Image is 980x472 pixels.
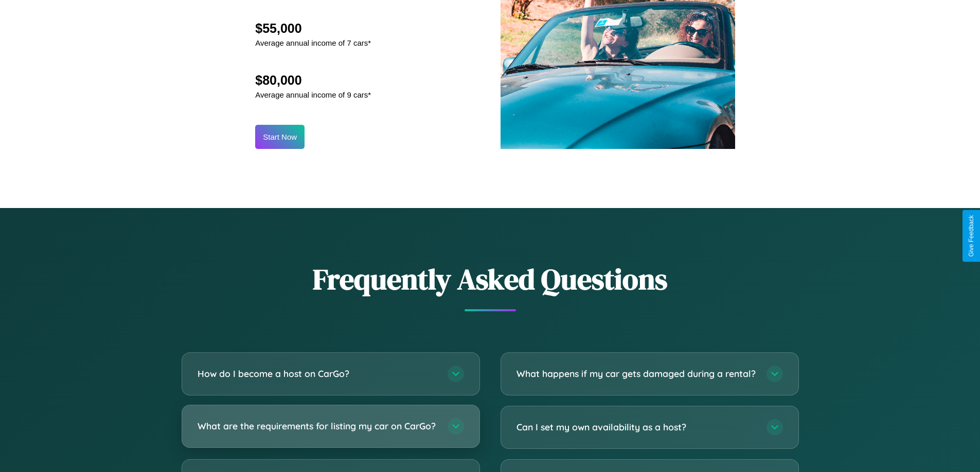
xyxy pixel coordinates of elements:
[182,259,799,299] h2: Frequently Asked Questions
[968,215,975,257] div: Give Feedback
[255,21,371,36] h2: $55,000
[255,125,305,149] button: Start Now
[516,367,756,380] h3: What happens if my car gets damaged during a rental?
[255,73,371,88] h2: $80,000
[255,36,371,50] p: Average annual income of 7 cars*
[198,367,437,380] h3: How do I become a host on CarGo?
[255,88,371,102] p: Average annual income of 9 cars*
[516,421,756,433] h3: Can I set my own availability as a host?
[198,420,437,432] h3: What are the requirements for listing my car on CarGo?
